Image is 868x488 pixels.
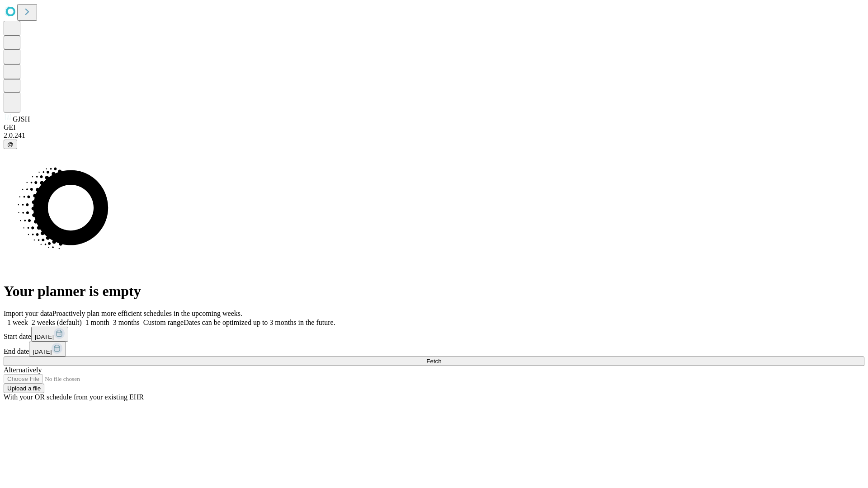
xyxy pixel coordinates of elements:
span: [DATE] [35,333,54,340]
span: Import your data [4,310,52,317]
button: Upload a file [4,384,44,393]
span: @ [7,141,14,148]
div: GEI [4,123,864,131]
button: [DATE] [31,327,68,342]
button: [DATE] [29,342,66,357]
span: Alternatively [4,366,42,374]
button: Fetch [4,357,864,366]
button: @ [4,140,17,149]
span: 2 weeks (default) [32,319,82,326]
span: Proactively plan more efficient schedules in the upcoming weeks. [52,310,242,317]
span: GJSH [13,115,30,123]
span: 1 month [85,319,109,326]
span: Custom range [143,319,184,326]
div: 2.0.241 [4,131,864,140]
span: [DATE] [33,348,52,355]
span: Fetch [426,358,441,365]
div: Start date [4,327,864,342]
span: Dates can be optimized up to 3 months in the future. [184,319,335,326]
span: 1 week [7,319,28,326]
span: With your OR schedule from your existing EHR [4,393,144,401]
span: 3 months [113,319,140,326]
div: End date [4,342,864,357]
h1: Your planner is empty [4,283,864,300]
